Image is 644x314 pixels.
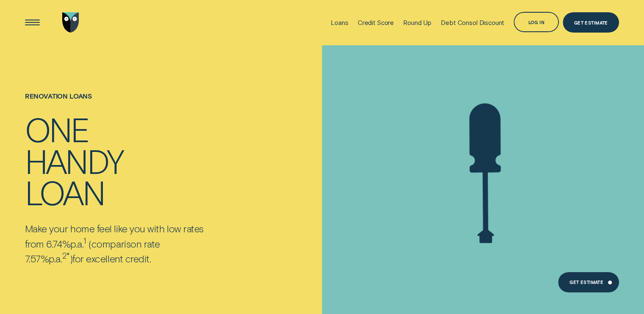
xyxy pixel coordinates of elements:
div: Credit Score [358,19,394,27]
span: p.a. [70,238,83,250]
a: Get Estimate [563,12,619,33]
div: handy [25,145,123,176]
span: p.a. [49,253,62,264]
span: Per Annum [49,253,62,264]
a: Get Estimate [558,272,619,292]
div: Debt Consol Discount [441,19,504,27]
img: Wisr [62,12,79,33]
button: Log in [514,12,559,32]
div: Loans [331,19,348,27]
span: Per Annum [70,238,83,250]
div: One [25,113,89,144]
div: Round Up [403,19,431,27]
p: Make your home feel like you with low rates from 6.74% comparison rate 7.57% for excellent credit. [25,223,221,265]
sup: 1 [83,236,86,245]
button: Open Menu [22,12,42,33]
h4: One handy loan [25,113,221,207]
span: ( [88,238,91,250]
span: ) [70,253,73,264]
h1: Renovation loans [25,92,221,113]
div: loan [25,176,105,207]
